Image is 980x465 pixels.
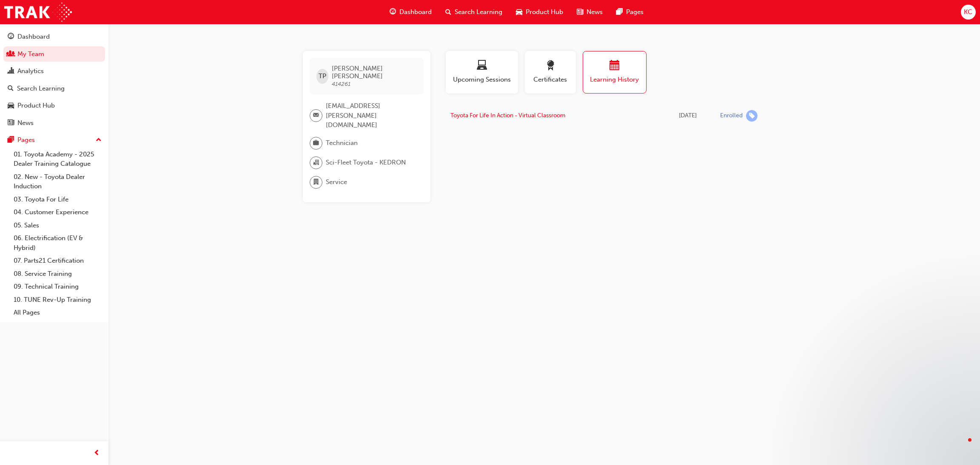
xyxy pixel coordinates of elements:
[390,7,396,17] span: guage-icon
[8,68,14,75] span: chart-icon
[445,7,451,17] span: search-icon
[10,219,105,232] a: 05. Sales
[313,138,319,149] span: briefcase-icon
[3,132,105,148] button: Pages
[10,280,105,293] a: 09. Technical Training
[17,84,65,94] div: Search Learning
[3,27,105,132] button: DashboardMy TeamAnalyticsSearch LearningProduct HubNews
[313,110,319,121] span: email-icon
[446,51,518,94] button: Upcoming Sessions
[450,112,565,119] a: Toyota For Life In Action - Virtual Classroom
[17,118,34,128] div: News
[577,7,583,17] span: news-icon
[10,267,105,281] a: 08. Service Training
[319,71,326,81] span: TP
[326,158,406,167] span: Sci-Fleet Toyota - KEDRON
[3,81,105,96] a: Search Learning
[3,98,105,113] a: Product Hub
[332,80,350,88] span: 414261
[96,135,102,146] span: up-icon
[610,3,650,21] a: pages-iconPages
[3,63,105,79] a: Analytics
[313,157,319,168] span: organisation-icon
[3,29,105,45] a: Dashboard
[10,148,105,170] a: 01. Toyota Academy - 2025 Dealer Training Catalogue
[516,7,522,17] span: car-icon
[326,138,358,148] span: Technician
[626,7,644,17] span: Pages
[313,177,319,188] span: department-icon
[509,3,570,21] a: car-iconProduct Hub
[8,33,14,41] span: guage-icon
[332,65,416,80] span: [PERSON_NAME] [PERSON_NAME]
[545,60,556,72] span: award-icon
[8,51,14,58] span: people-icon
[610,60,620,72] span: calendar-icon
[590,75,640,85] span: Learning History
[383,3,439,21] a: guage-iconDashboard
[525,51,576,94] button: Certificates
[587,7,603,17] span: News
[964,7,972,17] span: KC
[8,136,14,144] span: pages-icon
[570,3,610,21] a: news-iconNews
[961,5,976,20] button: KC
[8,102,14,110] span: car-icon
[746,110,758,122] span: learningRecordVerb_ENROLL-icon
[17,135,35,145] div: Pages
[10,193,105,206] a: 03. Toyota For Life
[10,170,105,193] a: 02. New - Toyota Dealer Induction
[668,111,707,121] div: Fri Sep 12 2025 13:34:42 GMT+1000 (Australian Eastern Standard Time)
[720,112,743,120] div: Enrolled
[326,101,417,130] span: [EMAIL_ADDRESS][PERSON_NAME][DOMAIN_NAME]
[616,7,623,17] span: pages-icon
[8,85,14,93] span: search-icon
[526,7,563,17] span: Product Hub
[439,3,509,21] a: search-iconSearch Learning
[3,115,105,131] a: News
[583,51,647,94] button: Learning History
[477,60,487,72] span: laptop-icon
[3,46,105,62] a: My Team
[4,3,72,22] img: Trak
[17,101,55,111] div: Product Hub
[10,206,105,219] a: 04. Customer Experience
[17,32,50,42] div: Dashboard
[10,306,105,319] a: All Pages
[399,7,432,17] span: Dashboard
[455,7,502,17] span: Search Learning
[10,293,105,306] a: 10. TUNE Rev-Up Training
[531,75,570,85] span: Certificates
[326,177,347,187] span: Service
[10,232,105,254] a: 06. Electrification (EV & Hybrid)
[17,66,44,76] div: Analytics
[10,254,105,267] a: 07. Parts21 Certification
[951,436,971,456] iframe: Intercom live chat
[94,448,100,459] span: prev-icon
[452,75,512,85] span: Upcoming Sessions
[8,119,14,127] span: news-icon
